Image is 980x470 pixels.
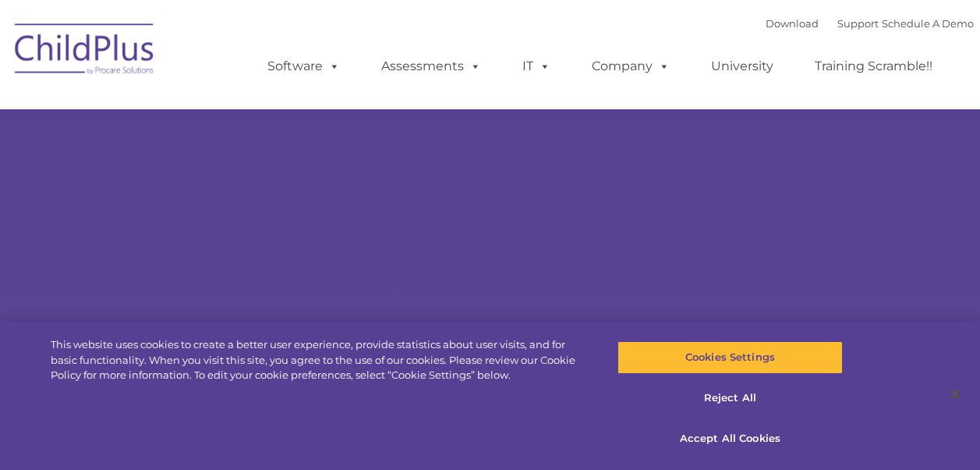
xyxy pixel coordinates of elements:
[938,377,972,411] button: Close
[617,341,843,374] button: Cookies Settings
[617,382,843,415] button: Reject All
[576,51,685,82] a: Company
[51,337,588,383] div: This website uses cookies to create a better user experience, provide statistics about user visit...
[766,17,819,30] a: Download
[695,51,789,82] a: University
[7,12,163,91] img: ChildPlus by Procare Solutions
[617,422,843,454] button: Accept All Cookies
[837,17,879,30] a: Support
[766,17,974,30] font: |
[507,51,566,82] a: IT
[252,51,356,82] a: Software
[799,51,948,82] a: Training Scramble!!
[366,51,497,82] a: Assessments
[882,17,974,30] a: Schedule A Demo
